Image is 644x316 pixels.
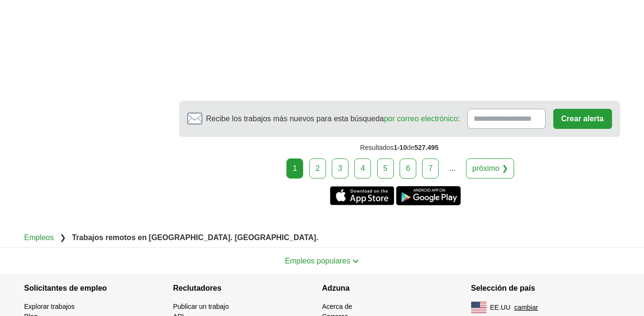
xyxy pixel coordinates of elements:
[490,304,511,311] font: EE.UU
[354,158,371,179] a: 4
[406,164,410,172] font: 6
[384,115,458,123] a: por correo electrónico
[173,303,229,310] a: Publicar un trabajo
[400,158,416,179] a: 6
[322,303,352,310] a: Acerca de
[407,144,414,151] font: de
[414,144,439,151] font: 527.495
[332,158,348,179] a: 3
[360,164,365,172] font: 4
[514,304,538,311] font: cambiar
[393,144,407,151] font: 1-10
[422,158,439,179] a: 7
[360,144,393,151] font: Resultados
[561,115,604,123] font: Crear alerta
[338,164,342,172] font: 3
[449,164,455,172] font: ...
[352,259,359,263] img: icono de alternancia
[309,158,326,179] a: 2
[293,164,297,172] font: 1
[428,164,433,172] font: 7
[458,115,460,123] font: :
[285,257,350,265] font: Empleos populares
[472,164,507,172] font: próximo ❯
[72,233,318,242] font: Trabajos remotos en [GEOGRAPHIC_DATA]. [GEOGRAPHIC_DATA].
[377,158,394,179] a: 5
[383,164,388,172] font: 5
[553,109,612,129] button: Crear alerta
[316,164,320,172] font: 2
[514,303,538,313] button: cambiar
[471,284,535,292] font: Selección de país
[466,158,514,179] a: próximo ❯
[24,233,54,242] a: Empleos
[60,233,66,242] font: ❯
[206,115,384,123] font: Recibe los trabajos más nuevos para esta búsqueda
[471,302,486,313] img: bandera de Estados Unidos
[24,303,75,310] a: Explorar trabajos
